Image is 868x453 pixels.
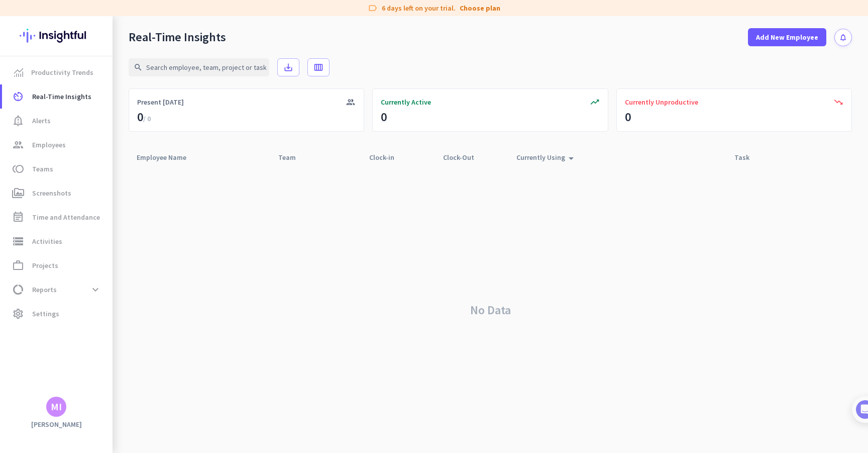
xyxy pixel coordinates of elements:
i: calendar_view_week [313,62,323,72]
span: Settings [32,308,59,320]
i: trending_down [833,97,843,107]
span: Projects [32,259,58,271]
div: Clock-Out [443,150,486,164]
div: No Data [129,167,852,453]
div: 0 [137,109,151,125]
i: data_usage [12,284,24,296]
i: toll [12,163,24,175]
i: trending_up [590,97,600,107]
button: calendar_view_week [307,58,330,76]
i: notification_important [12,115,24,127]
div: 0 [625,109,631,125]
a: groupEmployees [2,133,113,157]
input: Search employee, team, project or task [129,58,269,76]
div: Team [278,150,308,164]
button: expand_more [86,281,104,299]
a: av_timerReal-Time Insights [2,84,113,109]
button: notifications [834,29,852,46]
span: Productivity Trends [31,66,93,78]
span: Alerts [32,115,51,127]
a: storageActivities [2,229,113,253]
span: Reports [32,284,57,296]
i: label [368,3,378,13]
i: search [134,63,143,72]
span: Real-Time Insights [32,90,91,103]
a: menu-itemProductivity Trends [2,60,113,84]
button: Add New Employee [748,28,826,46]
a: perm_mediaScreenshots [2,181,113,205]
span: Employees [32,139,66,151]
a: Choose plan [460,3,500,13]
i: notifications [839,33,847,42]
i: settings [12,308,24,320]
i: group [346,97,356,107]
div: Real-Time Insights [129,30,226,45]
span: Time and Attendance [32,211,100,223]
span: / 0 [143,114,151,123]
span: Screenshots [32,187,71,199]
button: save_alt [277,58,299,76]
i: work_outline [12,259,24,271]
div: Clock-in [369,150,406,164]
i: perm_media [12,187,24,199]
a: work_outlineProjects [2,253,113,278]
img: Insightful logo [20,16,93,55]
a: event_noteTime and Attendance [2,205,113,229]
img: menu-item [14,68,23,77]
span: Add New Employee [756,32,818,42]
i: save_alt [283,62,293,72]
i: group [12,139,24,151]
div: MI [51,402,62,412]
div: Employee Name [137,150,198,164]
i: event_note [12,211,24,223]
a: data_usageReportsexpand_more [2,278,113,302]
i: av_timer [12,90,24,103]
div: Currently Using [516,150,577,164]
span: Currently Active [381,97,431,107]
span: Teams [32,163,53,175]
div: Task [734,150,762,164]
a: settingsSettings [2,302,113,326]
div: 0 [381,109,387,125]
span: Activities [32,235,62,247]
i: arrow_drop_up [565,152,577,164]
span: Currently Unproductive [625,97,698,107]
a: tollTeams [2,157,113,181]
a: notification_importantAlerts [2,109,113,133]
span: Present [DATE] [137,97,184,107]
i: storage [12,235,24,247]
